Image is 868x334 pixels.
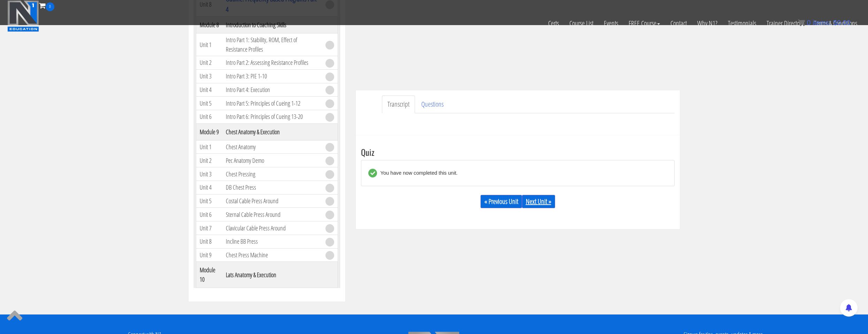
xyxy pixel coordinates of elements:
[196,248,222,262] td: Unit 9
[761,11,809,36] a: Trainer Directory
[196,69,222,83] td: Unit 3
[798,19,805,26] img: icon11.png
[196,56,222,70] td: Unit 2
[222,69,322,83] td: Intro Part 3: PIE 1-10
[196,262,222,288] th: Module 10
[222,248,322,262] td: Chest Press Machine
[222,221,322,235] td: Clavicular Cable Press Around
[196,83,222,97] td: Unit 4
[692,11,723,36] a: Why N1?
[665,11,692,36] a: Contact
[222,83,322,97] td: Intro Part 4: Execution
[222,123,322,140] th: Chest Anatomy & Execution
[807,19,811,26] span: 0
[222,110,322,124] td: Intro Part 6: Principles of Cueing 13-20
[196,110,222,124] td: Unit 6
[196,154,222,167] td: Unit 2
[222,154,322,167] td: Pec Anatomy Demo
[222,262,322,288] th: Lats Anatomy & Execution
[196,194,222,208] td: Unit 5
[798,19,851,26] a: 0 items: $0.00
[723,11,761,36] a: Testimonials
[196,235,222,248] td: Unit 8
[46,2,54,11] span: 0
[196,33,222,56] td: Unit 1
[196,97,222,110] td: Unit 5
[361,147,675,157] h3: Quiz
[623,11,665,36] a: FREE Course
[809,11,862,36] a: Terms & Conditions
[833,19,837,26] span: $
[39,1,54,10] a: 0
[196,167,222,181] td: Unit 3
[222,235,322,248] td: Incline BB Press
[222,194,322,208] td: Costal Cable Press Around
[833,19,851,26] bdi: 0.00
[813,19,831,26] span: items:
[196,181,222,194] td: Unit 4
[222,97,322,110] td: Intro Part 5: Principles of Cueing 1-12
[222,33,322,56] td: Intro Part 1: Stability, ROM, Effect of Resistance Profiles
[543,11,564,36] a: Certs
[222,140,322,154] td: Chest Anatomy
[382,96,415,113] a: Transcript
[416,96,449,113] a: Questions
[196,123,222,140] th: Module 9
[196,140,222,154] td: Unit 1
[196,208,222,221] td: Unit 6
[599,11,623,36] a: Events
[222,167,322,181] td: Chest Pressing
[564,11,599,36] a: Course List
[481,195,522,208] a: « Previous Unit
[377,169,458,177] div: You have now completed this unit.
[222,56,322,70] td: Intro Part 2: Assessing Resistance Profiles
[222,181,322,194] td: DB Chest Press
[7,0,39,32] img: n1-education
[196,221,222,235] td: Unit 7
[522,195,555,208] a: Next Unit »
[222,208,322,221] td: Sternal Cable Press Around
